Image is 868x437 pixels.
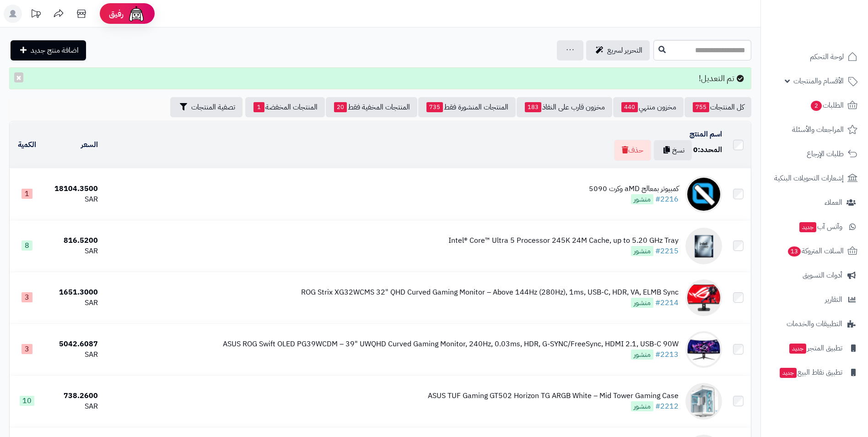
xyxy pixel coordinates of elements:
[22,292,32,302] span: 3
[614,140,651,161] button: حذف
[253,102,264,112] span: 1
[685,97,751,117] a: كل المنتجات755
[799,222,816,232] span: جديد
[766,143,863,165] a: طلبات الإرجاع
[825,293,842,306] span: التقارير
[418,97,516,117] a: المنتجات المنشورة فقط735
[685,383,722,420] img: ASUS TUF Gaming GT502 Horizon TG ARGB White – Mid Tower Gaming Case
[788,342,842,355] span: تطبيق المتجر
[631,350,653,360] span: منشور
[811,101,822,111] span: 2
[22,189,32,199] span: 1
[693,144,698,155] span: 0
[766,240,863,262] a: السلات المتروكة13
[223,339,679,350] div: ASUS ROG Swift OLED PG39WCDM – 39" UWQHD Curved Gaming Monitor, 240Hz, 0.03ms, HDR, G-SYNC/FreeSy...
[81,139,98,150] a: السعر
[586,40,650,60] a: التحرير لسريع
[525,102,541,112] span: 183
[654,140,692,160] button: نسخ
[793,75,844,87] span: الأقسام والمنتجات
[766,361,863,383] a: تطبيق نقاط البيعجديد
[766,167,863,189] a: إشعارات التحويلات البنكية
[18,139,36,150] a: الكمية
[655,297,679,308] a: #2214
[766,119,863,141] a: المراجعات والأسئلة
[48,235,97,246] div: 816.5200
[517,97,612,117] a: مخزون قارب على النفاذ183
[810,99,844,112] span: الطلبات
[326,97,417,117] a: المنتجات المخفية فقط20
[621,102,638,112] span: 440
[24,5,47,25] a: تحديثات المنصة
[631,298,653,308] span: منشور
[810,50,844,63] span: لوحة التحكم
[655,194,679,205] a: #2216
[766,191,863,213] a: العملاء
[779,366,842,379] span: تطبيق نقاط البيع
[31,45,79,56] span: اضافة منتج جديد
[9,67,751,89] div: تم التعديل!
[22,344,32,354] span: 3
[48,339,97,350] div: 5042.6087
[191,102,235,113] span: تصفية المنتجات
[589,184,679,194] div: كمبيوتر بمعالج aMD وكرت 5090
[685,279,722,316] img: ROG Strix XG32WCMS 32" QHD Curved Gaming Monitor – Above 144Hz (280Hz), 1ms, USB-C, HDR, VA, ELMB...
[48,287,97,298] div: 1651.3000
[631,246,653,256] span: منشور
[806,26,859,45] img: logo-2.png
[11,40,86,60] a: اضافة منتج جديد
[245,97,325,117] a: المنتجات المخفضة1
[48,246,97,257] div: SAR
[787,245,844,257] span: السلات المتروكة
[20,396,34,406] span: 10
[787,317,842,330] span: التطبيقات والخدمات
[803,269,842,282] span: أدوات التسويق
[766,313,863,335] a: التطبيقات والخدمات
[789,344,806,354] span: جديد
[766,289,863,311] a: التقارير
[685,331,722,368] img: ASUS ROG Swift OLED PG39WCDM – 39" UWQHD Curved Gaming Monitor, 240Hz, 0.03ms, HDR, G-SYNC/FreeSy...
[693,145,722,155] div: المحدد:
[792,123,844,136] span: المراجعات والأسئلة
[825,196,842,209] span: العملاء
[14,72,23,82] button: ×
[766,337,863,359] a: تطبيق المتجرجديد
[631,401,653,411] span: منشور
[685,228,722,264] img: Intel® Core™ Ultra 5 Processor 245K 24M Cache, up to 5.20 GHz Tray
[334,102,347,112] span: 20
[788,246,801,257] span: 13
[780,368,797,378] span: جديد
[48,298,97,308] div: SAR
[613,97,684,117] a: مخزون منتهي440
[766,46,863,68] a: لوحة التحكم
[48,194,97,205] div: SAR
[631,194,653,204] span: منشور
[48,184,97,194] div: 18104.3500
[690,129,722,140] a: اسم المنتج
[685,176,722,213] img: كمبيوتر بمعالج aMD وكرت 5090
[426,102,443,112] span: 735
[807,147,844,160] span: طلبات الإرجاع
[798,220,842,233] span: وآتس آب
[48,391,97,401] div: 738.2600
[301,287,679,298] div: ROG Strix XG32WCMS 32" QHD Curved Gaming Monitor – Above 144Hz (280Hz), 1ms, USB-C, HDR, VA, ELMB...
[170,97,243,117] button: تصفية المنتجات
[448,235,679,246] div: Intel® Core™ Ultra 5 Processor 245K 24M Cache, up to 5.20 GHz Tray
[774,172,844,185] span: إشعارات التحويلات البنكية
[48,350,97,360] div: SAR
[655,349,679,360] a: #2213
[22,240,32,251] span: 8
[127,5,146,23] img: ai-face.png
[766,94,863,116] a: الطلبات2
[655,246,679,257] a: #2215
[693,102,709,112] span: 755
[109,8,124,19] span: رفيق
[607,45,642,56] span: التحرير لسريع
[766,216,863,238] a: وآتس آبجديد
[655,401,679,412] a: #2212
[766,264,863,286] a: أدوات التسويق
[428,391,679,401] div: ASUS TUF Gaming GT502 Horizon TG ARGB White – Mid Tower Gaming Case
[48,401,97,412] div: SAR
